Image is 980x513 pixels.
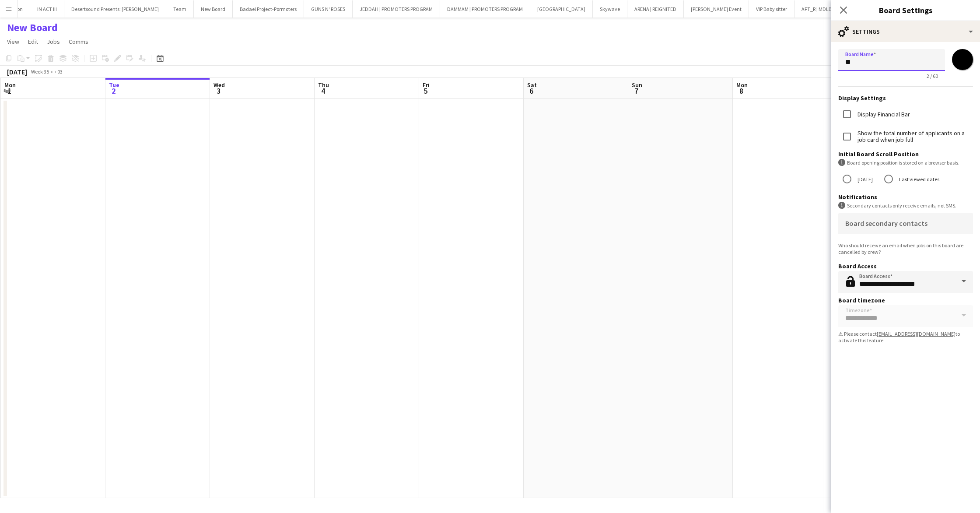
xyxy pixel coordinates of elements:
h1: New Board [7,21,58,34]
span: 4 [317,86,329,96]
button: IN ACT III [30,0,64,18]
div: Secondary contacts only receive emails, not SMS. [838,202,973,209]
div: Board opening position is stored on a browser basis. [838,159,973,166]
span: Jobs [47,38,60,46]
span: Mon [736,81,748,89]
label: Show the total number of applicants on a job card when job full [856,130,973,143]
label: Display Financial Bar [856,111,910,118]
span: 8 [735,86,748,96]
span: Comms [69,38,88,46]
button: [PERSON_NAME] Event [684,0,749,18]
h3: Display Settings [838,94,973,102]
h3: Board timezone [838,296,973,304]
div: ⚠ Please contact to activate this feature [838,330,973,344]
span: Thu [318,81,329,89]
button: DAMMAM | PROMOTERS PROGRAM [440,0,530,18]
label: Last viewed dates [897,172,939,186]
a: Edit [24,36,42,47]
span: Sun [632,81,642,89]
h3: Board Access [838,262,973,270]
span: 5 [421,86,430,96]
button: Desertsound Presents: [PERSON_NAME] [64,0,166,18]
span: 7 [630,86,642,96]
span: Edit [28,38,38,46]
label: [DATE] [856,172,873,186]
button: Skywave [593,0,627,18]
div: [DATE] [7,67,27,76]
span: 1 [3,86,16,96]
button: Badael Project-Pormoters [233,0,304,18]
a: View [3,36,23,47]
button: [GEOGRAPHIC_DATA] [530,0,593,18]
button: AFT_R | MDLBEAST [794,0,850,18]
a: Jobs [43,36,63,47]
button: New Board [194,0,233,18]
span: 3 [212,86,225,96]
span: Week 35 [29,68,51,75]
button: ARENA | REIGNITED [627,0,684,18]
span: Tue [109,81,119,89]
span: 2 / 60 [920,73,945,79]
button: JEDDAH | PROMOTERS PROGRAM [353,0,440,18]
button: GUNS N' ROSES [304,0,353,18]
mat-label: Board secondary contacts [845,219,927,228]
span: Sat [527,81,537,89]
div: +03 [54,68,63,75]
span: Fri [423,81,430,89]
span: Mon [4,81,16,89]
button: Team [166,0,194,18]
span: 6 [526,86,537,96]
div: Who should receive an email when jobs on this board are cancelled by crew? [838,242,973,255]
h3: Board Settings [831,4,980,16]
h3: Initial Board Scroll Position [838,150,973,158]
span: 2 [108,86,119,96]
button: VIP Baby sitter [749,0,794,18]
a: Comms [65,36,92,47]
a: [EMAIL_ADDRESS][DOMAIN_NAME] [877,330,955,337]
div: Settings [831,21,980,42]
span: View [7,38,19,46]
h3: Notifications [838,193,973,201]
span: Wed [213,81,225,89]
